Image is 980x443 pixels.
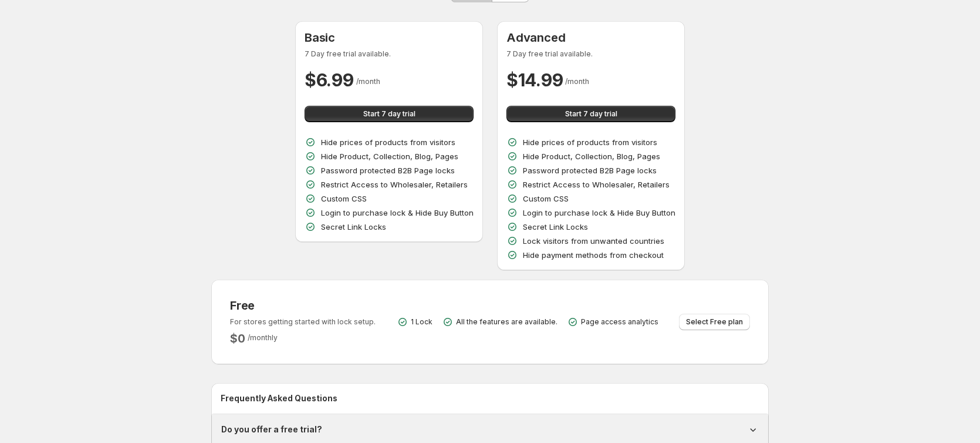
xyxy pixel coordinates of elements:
[321,193,367,204] p: Custom CSS
[221,424,322,435] h1: Do you offer a free trial?
[363,109,415,119] span: Start 7 day trial
[321,207,474,219] p: Login to purchase lock & Hide Buy Button
[321,136,455,148] p: Hide prices of products from visitors
[686,317,743,327] span: Select Free plan
[321,179,468,190] p: Restrict Access to Wholesaler, Retailers
[305,49,474,59] p: 7 Day free trial available.
[456,317,557,327] p: All the features are available.
[523,235,664,247] p: Lock visitors from unwanted countries
[230,317,376,327] p: For stores getting started with lock setup.
[506,106,675,122] button: Start 7 day trial
[523,150,660,162] p: Hide Product, Collection, Blog, Pages
[305,106,474,122] button: Start 7 day trial
[411,317,432,327] p: 1 Lock
[523,179,670,190] p: Restrict Access to Wholesaler, Retailers
[565,109,617,119] span: Start 7 day trial
[523,165,657,176] p: Password protected B2B Page locks
[523,207,675,219] p: Login to purchase lock & Hide Buy Button
[305,68,354,92] h2: $ 6.99
[523,136,657,148] p: Hide prices of products from visitors
[221,392,759,404] h2: Frequently Asked Questions
[356,77,380,86] span: / month
[679,314,750,330] button: Select Free plan
[305,31,474,45] h3: Basic
[523,193,569,204] p: Custom CSS
[506,49,675,59] p: 7 Day free trial available.
[321,165,455,176] p: Password protected B2B Page locks
[506,31,675,45] h3: Advanced
[523,221,588,233] p: Secret Link Locks
[230,298,376,313] h3: Free
[523,249,664,261] p: Hide payment methods from checkout
[230,331,245,345] h2: $ 0
[321,150,458,162] p: Hide Product, Collection, Blog, Pages
[565,77,589,86] span: / month
[581,317,658,327] p: Page access analytics
[506,68,563,92] h2: $ 14.99
[321,221,386,233] p: Secret Link Locks
[248,333,278,342] span: / monthly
